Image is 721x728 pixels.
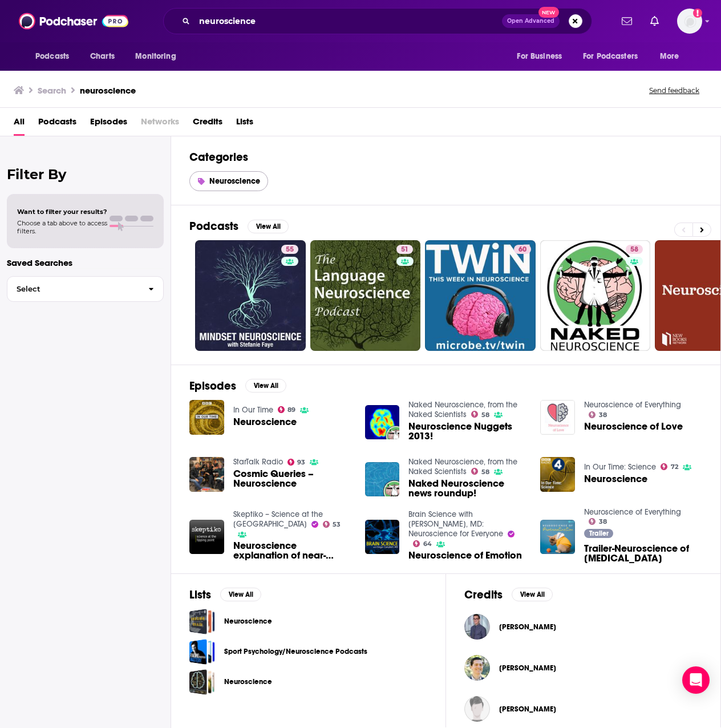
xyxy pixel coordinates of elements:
[652,46,694,67] button: open menu
[408,551,522,560] span: Neuroscience of Emotion
[584,462,656,472] a: In Our Time: Science
[365,462,400,497] img: Naked Neuroscience news roundup!
[677,9,702,34] button: Show profile menu
[220,588,261,601] button: View All
[540,400,575,435] a: Neuroscience of Love
[584,422,683,431] a: Neuroscience of Love
[245,379,286,393] button: View All
[233,469,351,488] span: Cosmic Queries – Neuroscience
[189,379,236,393] h2: Episodes
[135,48,176,64] span: Monitoring
[584,544,702,563] a: Trailer-Neuroscience of Procrastination
[661,463,678,470] a: 72
[17,208,107,216] span: Want to filter your results?
[423,541,432,547] span: 64
[471,468,489,475] a: 58
[540,520,575,555] img: Trailer-Neuroscience of Procrastination
[297,460,305,465] span: 93
[189,150,702,164] h2: Categories
[584,507,681,517] a: Neuroscience of Everything
[189,639,215,665] span: Sport Psychology/Neuroscience Podcasts
[499,664,556,673] a: Dr. Benjamin Rapoport
[333,522,341,527] span: 53
[163,8,592,34] div: Search podcasts, credits, & more...
[233,417,297,427] a: Neuroscience
[7,276,164,302] button: Select
[471,411,489,418] a: 58
[236,112,253,136] a: Lists
[286,244,294,256] span: 55
[584,544,702,563] span: Trailer-Neuroscience of [MEDICAL_DATA]
[408,422,526,441] a: Neuroscience Nuggets 2013!
[35,48,69,64] span: Podcasts
[224,615,272,628] a: Neuroscience
[141,112,179,136] span: Networks
[425,240,536,351] a: 60
[287,459,306,466] a: 93
[7,166,164,183] h2: Filter By
[617,11,637,31] a: Show notifications dropdown
[7,257,164,268] p: Saved Searches
[189,219,289,233] a: PodcastsView All
[224,645,367,658] a: Sport Psychology/Neuroscience Podcasts
[38,85,66,96] h3: Search
[209,176,260,186] span: Neuroscience
[233,509,323,529] a: Skeptiko – Science at the Tipping Point
[127,46,191,67] button: open menu
[509,46,576,67] button: open menu
[189,609,215,634] a: Neuroscience
[502,14,560,28] button: Open AdvancedNew
[408,457,517,476] a: Naked Neuroscience, from the Naked Scientists
[584,474,647,484] a: Neuroscience
[189,588,211,602] h2: Lists
[499,622,556,632] a: Ryan Glatt
[233,405,273,415] a: In Our Time
[464,650,702,686] button: Dr. Benjamin RapoportDr. Benjamin Rapoport
[90,112,127,136] a: Episodes
[38,112,76,136] a: Podcasts
[576,46,654,67] button: open menu
[90,48,115,64] span: Charts
[682,666,710,694] div: Open Intercom Messenger
[14,112,25,136] a: All
[464,614,490,640] a: Ryan Glatt
[189,669,215,695] a: Neuroscience
[7,285,139,293] span: Select
[499,705,556,714] a: Jean-Rémi King
[233,457,283,467] a: StarTalk Radio
[646,86,703,95] button: Send feedback
[193,112,222,136] a: Credits
[323,521,341,528] a: 53
[224,676,272,688] a: Neuroscience
[517,48,562,64] span: For Business
[677,9,702,34] img: User Profile
[464,588,553,602] a: CreditsView All
[189,520,224,555] img: Neuroscience explanation of near-death experiences defies neuroscience |281|
[464,588,503,602] h2: Credits
[278,406,296,413] a: 89
[677,9,702,34] span: Logged in as PUPPublicity
[233,541,351,560] span: Neuroscience explanation of near-death experiences defies neuroscience |281|
[464,609,702,645] button: Ryan GlattRyan Glatt
[83,46,121,67] a: Charts
[464,696,490,722] img: Jean-Rémi King
[584,400,681,410] a: Neuroscience of Everything
[189,400,224,435] a: Neuroscience
[365,405,400,440] img: Neuroscience Nuggets 2013!
[413,540,432,547] a: 64
[408,479,526,498] a: Naked Neuroscience news roundup!
[540,240,651,351] a: 58
[19,10,128,32] a: Podchaser - Follow, Share and Rate Podcasts
[310,240,421,351] a: 51
[189,588,261,602] a: ListsView All
[512,588,553,601] button: View All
